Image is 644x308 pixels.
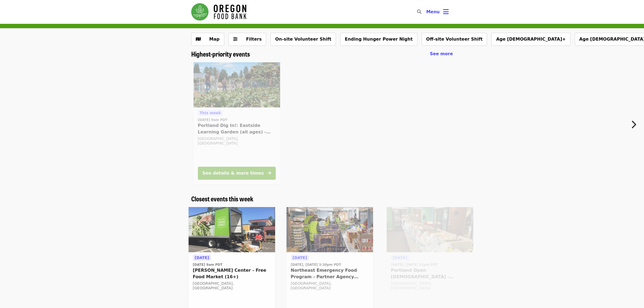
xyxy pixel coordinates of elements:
time: [DATE], [DATE] 12pm PDT [391,262,438,267]
i: arrow-right icon [267,171,271,176]
span: [DATE] [195,255,209,260]
img: Ortiz Center - Free Food Market (16+) organized by Oregon Food Bank [189,207,275,253]
img: Portland Open Bible - Partner Agency Support (16+) organized by Oregon Food Bank [387,207,473,253]
button: Ending Hunger Power Night [340,33,417,46]
span: [DATE] [293,255,307,260]
div: [GEOGRAPHIC_DATA], [GEOGRAPHIC_DATA] [193,281,271,290]
span: Northeast Emergency Food Program - Partner Agency Support [291,267,369,280]
button: Off-site Volunteer Shift [422,33,487,46]
a: Closest events this week [191,195,253,203]
button: Next item [626,117,644,132]
button: Toggle account menu [422,5,453,18]
button: Age [DEMOGRAPHIC_DATA]+ [491,33,570,46]
span: This week [200,111,221,115]
span: Filters [246,37,262,42]
input: Search [425,5,429,18]
button: See details & more times [198,167,276,180]
i: search icon [417,9,421,14]
a: Highest-priority events [191,50,250,58]
div: [GEOGRAPHIC_DATA], [GEOGRAPHIC_DATA] [291,281,369,290]
img: Oregon Food Bank - Home [191,3,246,21]
span: Map [209,37,220,42]
span: Portland Open [DEMOGRAPHIC_DATA] - Partner Agency Support (16+) [391,267,469,280]
span: Highest-priority events [191,49,250,58]
button: Filters (0 selected) [229,33,266,46]
a: See more [430,51,453,57]
span: Portland Dig In!: Eastside Learning Garden (all ages) - Aug/Sept/Oct [198,122,276,135]
span: See more [430,51,453,56]
div: [GEOGRAPHIC_DATA], [GEOGRAPHIC_DATA] [198,136,276,146]
time: [DATE] 9am PDT [193,262,223,267]
time: [DATE], [DATE] 3:30pm PDT [291,262,341,267]
div: [GEOGRAPHIC_DATA], [GEOGRAPHIC_DATA] [391,281,469,290]
span: Closest events this week [191,194,253,203]
button: On-site Volunteer Shift [270,33,336,46]
div: Closest events this week [187,195,457,203]
span: [PERSON_NAME] Center - Free Food Market (16+) [193,267,271,280]
i: chevron-right icon [631,119,636,130]
span: Menu [426,9,440,14]
img: Northeast Emergency Food Program - Partner Agency Support organized by Oregon Food Bank [286,207,373,253]
span: [DATE] [393,255,407,260]
i: map icon [196,37,201,42]
button: Show map view [191,33,224,46]
a: See details for "Portland Dig In!: Eastside Learning Garden (all ages) - Aug/Sept/Oct" [193,62,280,184]
div: See details & more times [202,170,264,176]
i: bars icon [443,8,449,16]
img: Portland Dig In!: Eastside Learning Garden (all ages) - Aug/Sept/Oct organized by Oregon Food Bank [193,62,280,108]
time: [DATE] 9am PDT [198,117,227,122]
div: Highest-priority events [187,50,457,58]
i: sliders-h icon [233,37,237,42]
